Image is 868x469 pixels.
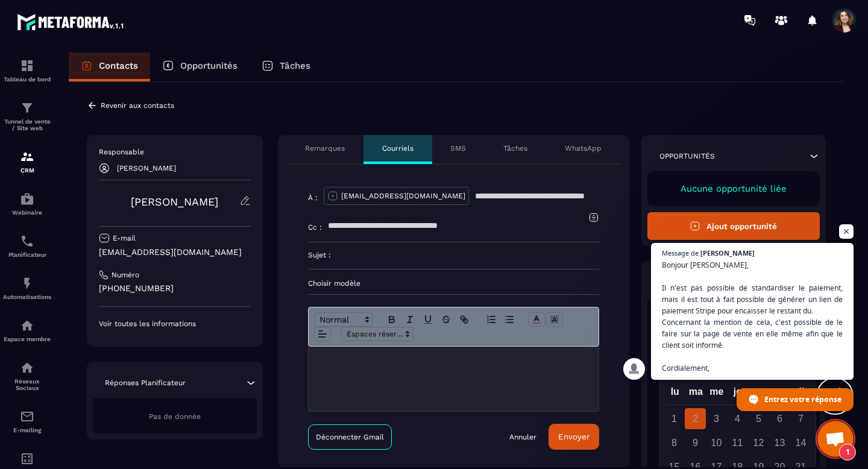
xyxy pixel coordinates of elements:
[382,143,414,153] p: Courriels
[308,279,599,288] p: Choisir modèle
[99,283,251,294] p: [PHONE_NUMBER]
[839,444,856,461] span: 1
[3,49,51,92] a: formationformationTableau de bord
[662,250,699,256] span: Message de
[149,412,201,421] span: Pas de donnée
[180,60,237,71] p: Opportunités
[565,143,602,153] p: WhatsApp
[305,143,345,153] p: Remarques
[3,225,51,267] a: schedulerschedulerPlanificateur
[3,76,51,83] p: Tableau de bord
[20,150,34,164] img: formation
[659,183,808,194] p: Aucune opportunité liée
[3,351,51,400] a: social-networksocial-networkRéseaux Sociaux
[3,209,51,216] p: Webinaire
[748,432,769,453] div: 12
[450,143,466,153] p: SMS
[99,147,251,157] p: Responsable
[20,58,34,73] img: formation
[503,143,527,153] p: Tâches
[700,250,755,256] span: [PERSON_NAME]
[3,251,51,258] p: Planificateur
[3,427,51,433] p: E-mailing
[308,250,331,260] p: Sujet :
[308,222,322,232] p: Cc :
[3,294,51,300] p: Automatisations
[250,52,322,81] a: Tâches
[69,52,150,81] a: Contacts
[3,140,51,183] a: formationformationCRM
[3,92,51,140] a: formationformationTunnel de vente / Site web
[790,408,811,429] div: 7
[20,360,34,375] img: social-network
[112,270,139,280] p: Numéro
[341,191,465,201] p: [EMAIL_ADDRESS][DOMAIN_NAME]
[769,408,790,429] div: 6
[706,432,727,453] div: 10
[662,259,843,374] span: Bonjour [PERSON_NAME], Il n'est pas possible de standardiser le paiement, mais il est tout à fait...
[3,118,51,131] p: Tunnel de vente / Site web
[20,409,34,424] img: email
[308,193,318,203] p: À :
[659,151,715,161] p: Opportunités
[3,400,51,442] a: emailemailE-mailing
[20,101,34,115] img: formation
[113,233,136,243] p: E-mail
[706,408,727,429] div: 3
[280,60,310,71] p: Tâches
[3,267,51,309] a: automationsautomationsAutomatisations
[3,378,51,391] p: Réseaux Sociaux
[647,212,820,240] button: Ajout opportunité
[509,432,536,442] a: Annuler
[17,11,125,33] img: logo
[769,432,790,453] div: 13
[3,309,51,351] a: automationsautomationsEspace membre
[99,60,138,71] p: Contacts
[105,378,186,388] p: Réponses Planificateur
[727,432,748,453] div: 11
[20,234,34,248] img: scheduler
[685,408,706,429] div: 2
[764,389,841,410] span: Entrez votre réponse
[150,52,250,81] a: Opportunités
[3,183,51,225] a: automationsautomationsWebinaire
[748,408,769,429] div: 5
[308,424,392,450] a: Déconnecter Gmail
[99,247,251,258] p: [EMAIL_ADDRESS][DOMAIN_NAME]
[131,195,218,208] a: [PERSON_NAME]
[20,452,34,466] img: accountant
[99,319,251,329] p: Voir toutes les informations
[685,432,706,453] div: 9
[117,164,176,172] p: [PERSON_NAME]
[20,192,34,206] img: automations
[664,432,685,453] div: 8
[20,318,34,333] img: automations
[3,167,51,174] p: CRM
[20,276,34,291] img: automations
[101,101,174,110] p: Revenir aux contacts
[664,408,685,429] div: 1
[790,432,811,453] div: 14
[727,408,748,429] div: 4
[549,424,599,450] button: Envoyer
[3,336,51,342] p: Espace membre
[817,421,854,457] a: Ouvrir le chat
